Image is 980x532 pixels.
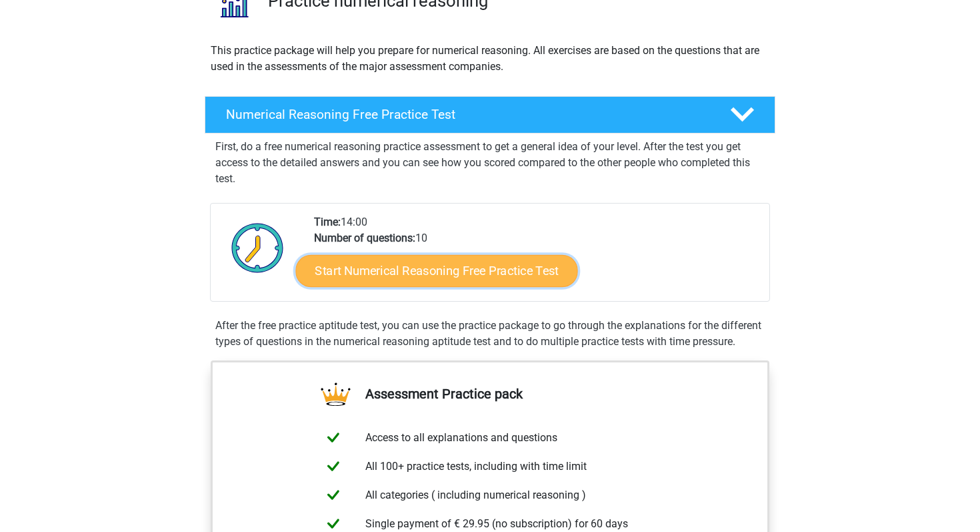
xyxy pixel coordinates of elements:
[210,318,770,350] div: After the free practice aptitude test, you can use the practice package to go through the explana...
[296,254,578,286] a: Start Numerical Reasoning Free Practice Test
[314,232,415,244] b: Number of questions:
[224,214,291,281] img: Clock
[304,214,769,301] div: 14:00 10
[199,96,781,134] a: Numerical Reasoning Free Practice Test
[215,139,765,187] p: First, do a free numerical reasoning practice assessment to get a general idea of your level. Aft...
[211,43,769,75] p: This practice package will help you prepare for numerical reasoning. All exercises are based on t...
[226,107,709,122] h4: Numerical Reasoning Free Practice Test
[314,216,341,228] b: Time:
